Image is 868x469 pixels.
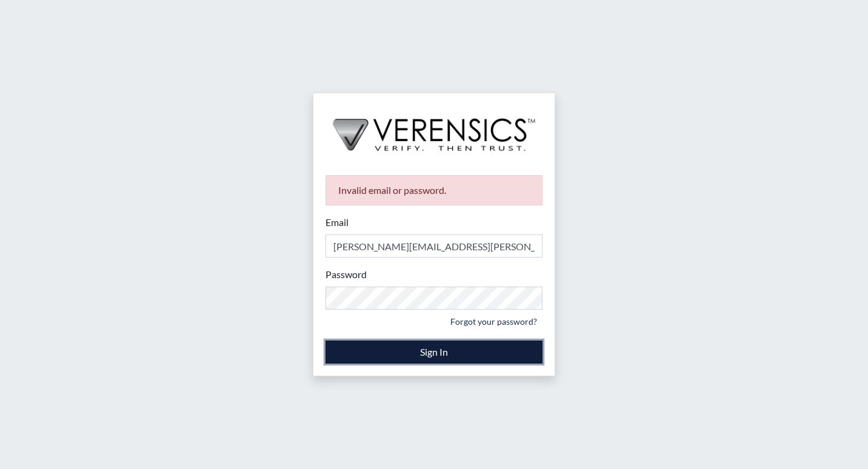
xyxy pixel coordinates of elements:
[313,93,555,164] img: logo-wide-black.2aad4157.png
[326,234,542,258] input: Email
[326,175,542,205] div: Invalid email or password.
[326,267,367,282] label: Password
[445,312,542,331] a: Forgot your password?
[326,341,542,364] button: Sign In
[326,215,349,230] label: Email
